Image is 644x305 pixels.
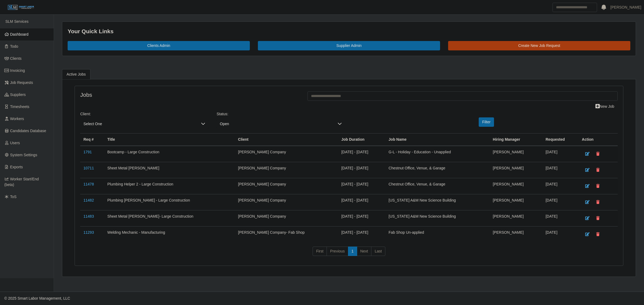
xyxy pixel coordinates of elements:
td: [DATE] [542,226,579,242]
td: Sheet Metal [PERSON_NAME]- Large Construction [104,210,235,226]
a: 1791 [83,150,92,154]
th: Job Name [385,133,489,146]
td: [DATE] [542,162,579,178]
td: [DATE] - [DATE] [338,178,385,194]
td: Fab Shop Un-applied [385,226,489,242]
span: ToS [10,195,17,199]
a: Supplier Admin [258,41,440,50]
nav: pagination [80,247,618,261]
td: [DATE] [542,178,579,194]
td: [PERSON_NAME] Company [235,178,338,194]
label: Status: [217,111,228,117]
a: 11293 [83,230,94,235]
a: 1 [348,247,357,256]
td: [DATE] - [DATE] [338,146,385,162]
td: [DATE] - [DATE] [338,194,385,210]
td: [DATE] [542,146,579,162]
td: [PERSON_NAME] Company [235,146,338,162]
th: Hiring Manager [490,133,543,146]
span: Select One [80,119,198,129]
td: [DATE] [542,194,579,210]
th: Req # [80,133,104,146]
td: [PERSON_NAME] Company [235,162,338,178]
a: 11483 [83,214,94,218]
span: Open [217,119,334,129]
a: New Job [592,102,618,111]
td: Bootcamp - Large Construction [104,146,235,162]
td: [US_STATE] A&M New Science Building [385,194,489,210]
div: Your Quick Links [68,27,630,36]
a: Clients Admin [68,41,250,50]
th: Title [104,133,235,146]
th: Client [235,133,338,146]
span: Workers [10,117,24,121]
td: Sheet Metal [PERSON_NAME] [104,162,235,178]
td: Plumbing [PERSON_NAME] - Large Construction [104,194,235,210]
span: Dashboard [10,32,29,36]
span: Todo [10,44,18,49]
span: Exports [10,165,23,169]
span: Candidates Database [10,129,46,133]
input: Search [552,3,597,12]
th: Action [579,133,618,146]
span: Clients [10,56,22,61]
td: [PERSON_NAME] [490,226,543,242]
a: 11482 [83,198,94,202]
th: Job Duration [338,133,385,146]
span: Suppliers [10,92,26,97]
td: [DATE] - [DATE] [338,162,385,178]
span: Timesheets [10,105,30,109]
td: [PERSON_NAME] [490,146,543,162]
td: G-L - Holiday - Education - Unapplied [385,146,489,162]
span: Job Requests [10,80,33,85]
td: [PERSON_NAME] [490,194,543,210]
td: [PERSON_NAME] Company [235,194,338,210]
td: [US_STATE] A&M New Science Building [385,210,489,226]
td: Chestnut Office, Venue, & Garage [385,178,489,194]
a: 10711 [83,166,94,170]
h4: Jobs [80,91,299,98]
a: Create New Job Request [448,41,630,50]
span: SLM Services [5,19,28,24]
span: Invoicing [10,68,25,73]
td: [DATE] - [DATE] [338,210,385,226]
td: Chestnut Office, Venue, & Garage [385,162,489,178]
a: Active Jobs [62,69,90,80]
td: Welding Mechanic - Manufacturing [104,226,235,242]
span: © 2025 Smart Labor Management, LLC [4,296,70,300]
span: System Settings [10,153,37,157]
td: [PERSON_NAME] [490,162,543,178]
td: [DATE] [542,210,579,226]
td: [PERSON_NAME] Company [235,210,338,226]
a: 11478 [83,182,94,186]
th: Requested [542,133,579,146]
span: Users [10,141,20,145]
span: Worker Start/End (beta) [4,177,39,187]
a: [PERSON_NAME] [610,5,641,10]
td: [PERSON_NAME] [490,178,543,194]
td: [DATE] - [DATE] [338,226,385,242]
label: Client: [80,111,91,117]
img: SLM Logo [8,5,34,10]
button: Filter [479,117,494,127]
td: [PERSON_NAME] Company- Fab Shop [235,226,338,242]
td: [PERSON_NAME] [490,210,543,226]
td: Plumbing Helper 2 - Large Construction [104,178,235,194]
